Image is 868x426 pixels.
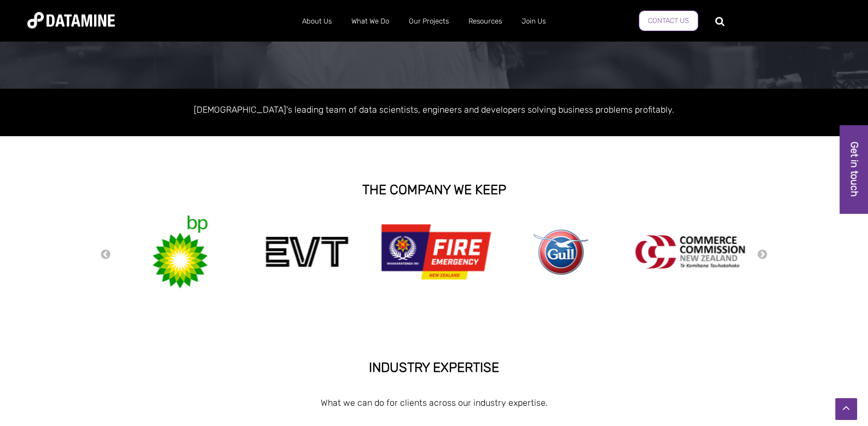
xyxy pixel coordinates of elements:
[639,10,698,31] a: Contact Us
[635,235,745,269] img: commercecommission
[122,102,746,117] p: [DEMOGRAPHIC_DATA]'s leading team of data scientists, engineers and developers solving business p...
[266,237,348,267] img: evt-1
[150,215,210,288] img: bp-1
[534,230,588,275] img: gull
[757,249,768,261] button: Next
[458,7,511,36] a: Resources
[27,12,115,28] img: Datamine
[321,398,548,408] span: What we can do for clients across our industry expertise.
[292,7,341,36] a: About Us
[100,249,111,261] button: Previous
[381,219,491,285] img: Fire Emergency New Zealand
[398,7,458,36] a: Our Projects
[369,360,499,375] strong: INDUSTRY EXPERTISE
[511,7,555,36] a: Join Us
[362,182,506,197] strong: THE COMPANY WE KEEP
[840,125,868,213] a: Get in touch
[341,7,398,36] a: What We Do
